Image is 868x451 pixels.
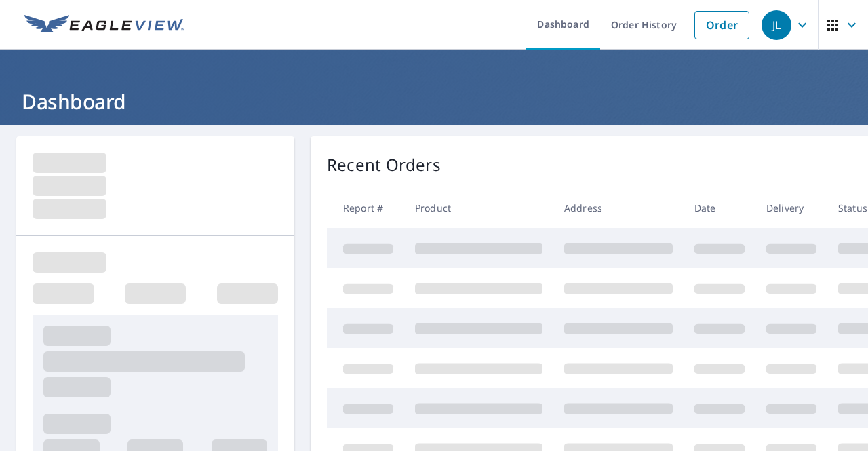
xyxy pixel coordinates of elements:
p: Recent Orders [327,153,441,177]
a: Order [694,11,749,39]
div: JL [762,10,791,40]
th: Report # [327,188,404,228]
th: Date [684,188,755,228]
th: Address [553,188,684,228]
h1: Dashboard [16,87,852,115]
th: Delivery [755,188,827,228]
th: Product [404,188,553,228]
img: EV Logo [24,15,184,35]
